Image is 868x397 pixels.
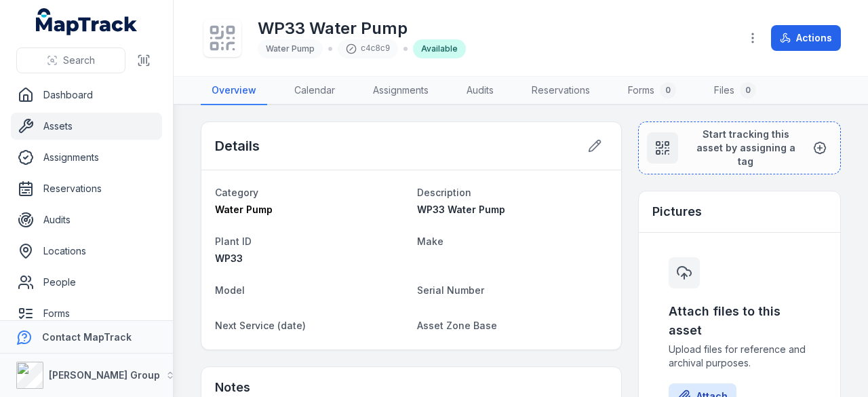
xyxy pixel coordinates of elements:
span: Serial Number [417,284,484,296]
span: Start tracking this asset by assigning a tag [689,128,802,168]
a: Forms [11,300,162,327]
span: Next Service (date) [215,320,306,331]
span: Category [215,187,258,198]
a: Assignments [362,77,439,105]
button: Actions [771,25,841,51]
span: WP33 [215,252,243,264]
a: Assignments [11,144,162,171]
span: WP33 Water Pump [417,204,505,215]
a: Overview [201,77,267,105]
h3: Attach files to this asset [669,302,810,340]
div: 0 [660,82,676,98]
strong: Contact MapTrack [42,331,132,343]
a: Locations [11,238,162,265]
a: Files0 [703,77,767,105]
div: 0 [740,82,756,98]
h2: Details [215,136,260,155]
div: Available [413,39,466,58]
a: People [11,269,162,296]
span: Search [63,54,95,67]
span: Asset Zone Base [417,320,497,331]
span: Plant ID [215,235,252,247]
button: Search [16,48,125,73]
span: Model [215,284,245,296]
a: Reservations [11,175,162,202]
h3: Notes [215,378,250,397]
span: Make [417,235,443,247]
a: Reservations [521,77,601,105]
a: Forms0 [617,77,687,105]
a: Audits [456,77,505,105]
span: Water Pump [266,43,315,54]
button: Start tracking this asset by assigning a tag [638,121,841,174]
span: Water Pump [215,204,273,215]
a: Dashboard [11,81,162,109]
h3: Pictures [652,202,702,221]
a: Assets [11,113,162,140]
a: MapTrack [36,8,138,35]
strong: [PERSON_NAME] Group [49,369,160,381]
span: Description [417,187,471,198]
span: Upload files for reference and archival purposes. [669,343,810,370]
a: Calendar [283,77,346,105]
a: Audits [11,206,162,233]
div: c4c8c9 [338,39,398,58]
h1: WP33 Water Pump [258,18,466,39]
